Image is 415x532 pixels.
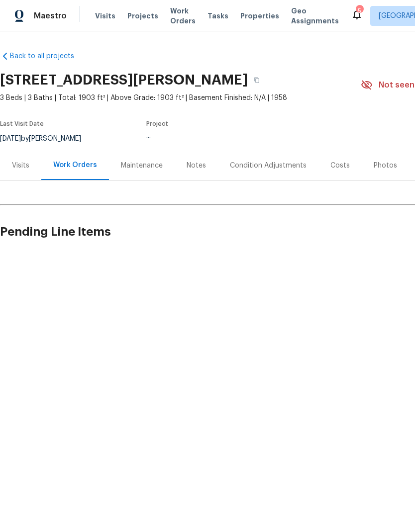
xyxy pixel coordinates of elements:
div: Maintenance [121,161,163,171]
div: ... [146,133,337,140]
div: Visits [12,161,29,171]
span: Project [146,121,168,127]
div: Notes [187,161,206,171]
button: Copy Address [248,71,266,89]
span: Work Orders [170,6,196,26]
span: Properties [240,11,279,21]
div: Condition Adjustments [230,161,307,171]
div: Costs [330,161,350,171]
span: Geo Assignments [291,6,339,26]
span: Visits [95,11,115,21]
div: Work Orders [53,160,97,170]
div: 5 [356,6,363,16]
span: Tasks [207,12,228,19]
span: Maestro [34,11,67,21]
div: Photos [374,161,397,171]
span: Projects [127,11,158,21]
